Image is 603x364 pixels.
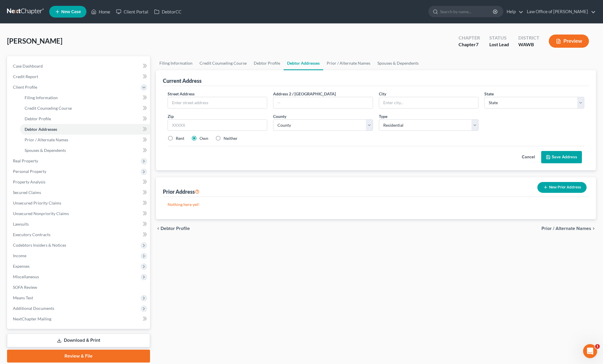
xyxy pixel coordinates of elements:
input: Enter street address [168,97,267,108]
a: Download & Print [7,334,150,347]
a: Executory Contracts [8,229,150,240]
button: Save Address [541,151,582,163]
label: Rent [176,135,184,141]
a: DebtorCC [151,6,184,17]
span: Debtor Profile [25,116,51,121]
a: Debtor Profile [20,114,150,124]
span: Expenses [13,264,30,269]
div: WAWB [518,41,539,48]
input: Enter city... [379,97,478,108]
input: Search by name... [440,6,494,17]
div: District [518,35,539,41]
span: Income [13,253,26,258]
i: chevron_left [156,226,161,231]
a: Filing Information [156,56,196,70]
a: Debtor Addresses [284,56,323,70]
label: Own [200,135,208,141]
a: Home [88,6,113,17]
span: Codebtors Insiders & Notices [13,243,66,248]
span: Unsecured Priority Claims [13,200,61,205]
div: Current Address [163,77,202,84]
span: Personal Property [13,169,46,174]
span: Lawsuits [13,222,29,226]
a: Credit Report [8,71,150,82]
span: New Case [61,10,81,14]
button: New Prior Address [537,182,587,193]
a: Unsecured Priority Claims [8,198,150,208]
a: SOFA Review [8,282,150,293]
input: XXXXX [168,119,268,131]
input: -- [273,97,373,108]
div: Lost Lead [489,41,509,48]
a: Lawsuits [8,219,150,229]
a: Property Analysis [8,177,150,187]
span: Client Profile [13,85,37,90]
label: Type [379,113,387,119]
span: Spouses & Dependents [25,148,66,153]
span: Credit Report [13,74,38,79]
a: Credit Counseling Course [20,103,150,114]
iframe: Intercom live chat [583,344,597,358]
span: Filing Information [25,95,58,100]
span: Additional Documents [13,306,54,311]
span: [PERSON_NAME] [7,37,62,45]
span: Secured Claims [13,190,41,195]
span: Property Analysis [13,179,45,184]
a: Prior / Alternate Names [20,135,150,145]
a: Spouses & Dependents [20,145,150,156]
span: Case Dashboard [13,63,43,68]
a: Secured Claims [8,187,150,198]
span: 1 [595,344,600,349]
a: Case Dashboard [8,61,150,71]
a: Unsecured Nonpriority Claims [8,208,150,219]
div: Chapter [459,35,480,41]
span: Unsecured Nonpriority Claims [13,211,69,216]
span: County [273,114,286,119]
i: chevron_right [591,226,596,231]
span: Prior / Alternate Names [25,137,68,142]
span: Debtor Addresses [25,127,57,132]
span: Executory Contracts [13,232,50,237]
button: Cancel [515,151,541,163]
div: Prior Address [163,188,200,195]
span: Street Address [168,91,195,96]
span: Zip [168,114,174,119]
a: Client Portal [113,6,151,17]
span: Real Property [13,158,38,163]
button: Preview [549,35,589,48]
div: Chapter [459,41,480,48]
span: Credit Counseling Course [25,106,72,111]
div: Status [489,35,509,41]
span: Debtor Profile [161,226,190,231]
label: Address 2 / [GEOGRAPHIC_DATA] [273,91,336,97]
span: NextChapter Mailing [13,316,51,321]
a: Debtor Profile [250,56,284,70]
span: SOFA Review [13,285,37,290]
a: Prior / Alternate Names [323,56,374,70]
a: Help [504,6,523,17]
a: Review & File [7,350,150,363]
button: Prior / Alternate Names chevron_right [541,226,596,231]
a: Law Office of [PERSON_NAME] [524,6,596,17]
span: City [379,91,386,96]
a: Debtor Addresses [20,124,150,135]
a: NextChapter Mailing [8,314,150,324]
span: 7 [476,42,478,47]
a: Filing Information [20,92,150,103]
a: Credit Counseling Course [196,56,250,70]
p: Nothing here yet! [168,202,585,207]
a: Spouses & Dependents [374,56,422,70]
span: Prior / Alternate Names [541,226,591,231]
span: Miscellaneous [13,274,39,279]
button: chevron_left Debtor Profile [156,226,190,231]
span: State [484,91,494,96]
span: Means Test [13,295,33,300]
label: Neither [224,135,238,141]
